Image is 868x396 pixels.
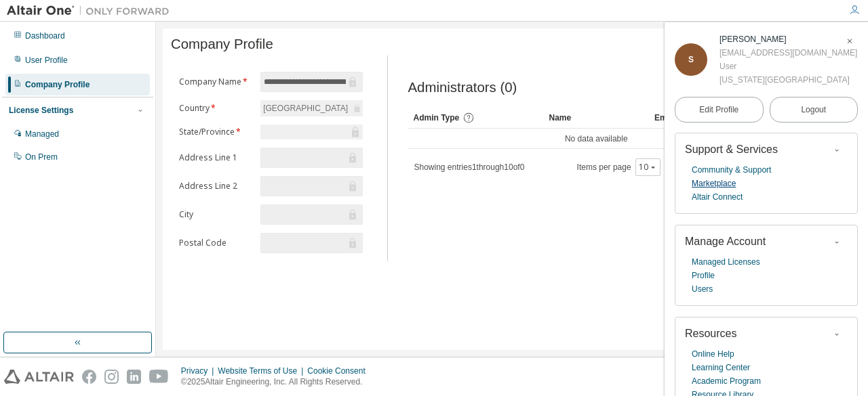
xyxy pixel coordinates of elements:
div: Website Terms of Use [218,366,307,376]
a: Community & Support [692,163,771,177]
label: Company Name [179,76,252,87]
button: Logout [770,97,859,123]
a: Learning Center [692,361,750,374]
div: Dashboard [25,30,65,41]
label: Address Line 2 [179,181,252,192]
div: Managed [25,129,59,139]
img: linkedin.svg [127,370,141,384]
span: Manage Account [685,236,766,247]
span: Edit Profile [699,104,738,115]
div: Company Profile [25,79,90,90]
div: Privacy [181,366,218,376]
label: Postal Code [179,238,252,248]
label: City [179,209,252,220]
div: Cookie Consent [307,366,373,376]
button: 10 [639,162,657,173]
span: Admin Type [414,113,460,123]
a: Altair Connect [692,190,743,204]
img: facebook.svg [82,370,96,384]
div: Samira Burks [719,32,857,46]
a: Users [692,282,713,296]
span: S [688,55,694,64]
div: On Prem [25,152,58,162]
span: Resources [685,328,736,339]
td: No data available [408,129,785,149]
img: altair_logo.svg [4,370,74,384]
a: Marketplace [692,177,736,190]
span: Items per page [577,158,660,176]
img: Altair One [7,4,176,18]
div: License Settings [9,105,73,116]
div: [GEOGRAPHIC_DATA] [260,100,362,116]
span: Logout [801,103,826,116]
div: [GEOGRAPHIC_DATA] [261,101,350,116]
label: State/Province [179,127,252,137]
span: Administrators (0) [408,80,517,95]
div: User [719,60,857,73]
a: Managed Licenses [692,255,760,269]
a: Profile [692,269,715,282]
div: [US_STATE][GEOGRAPHIC_DATA] [719,73,857,87]
div: Name [549,107,644,129]
a: Edit Profile [675,97,764,123]
a: Online Help [692,347,734,361]
div: Email [654,107,711,129]
div: User Profile [25,55,68,66]
label: Country [179,103,252,114]
span: Support & Services [685,144,778,155]
img: instagram.svg [104,370,119,384]
label: Address Line 1 [179,152,252,163]
span: Showing entries 1 through 10 of 0 [414,162,525,172]
span: Company Profile [171,37,273,52]
p: © 2025 Altair Engineering, Inc. All Rights Reserved. [181,376,374,388]
a: Academic Program [692,374,761,388]
div: [EMAIL_ADDRESS][DOMAIN_NAME] [719,46,857,60]
img: youtube.svg [149,370,169,384]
